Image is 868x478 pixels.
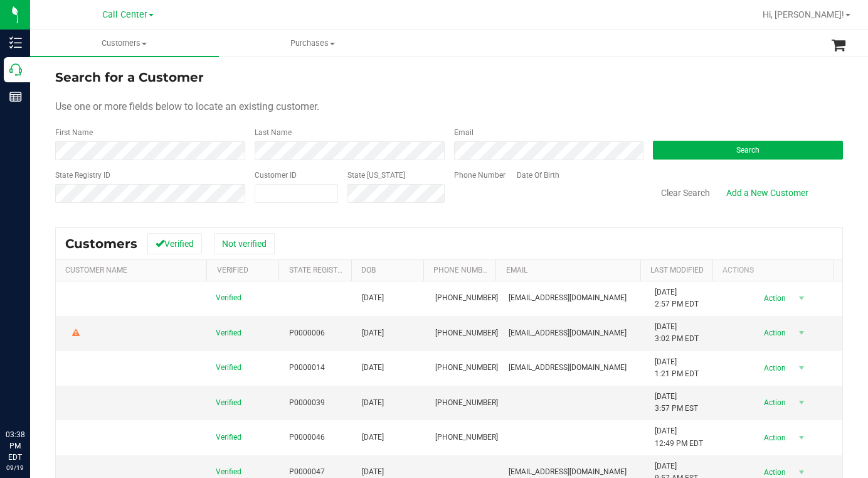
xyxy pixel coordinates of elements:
label: Customer ID [255,170,297,181]
span: select [794,290,810,307]
span: Search [736,146,760,155]
span: Action [753,394,794,411]
span: [DATE] 3:02 PM EDT [655,321,699,345]
span: P0000014 [289,362,325,374]
button: Clear Search [653,182,718,204]
inline-svg: Reports [9,90,22,103]
span: Verified [216,292,241,304]
span: P0000047 [289,466,325,478]
button: Verified [147,233,202,254]
span: [PHONE_NUMBER] [435,362,498,374]
span: [EMAIL_ADDRESS][DOMAIN_NAME] [509,466,627,478]
p: 03:38 PM EDT [6,429,24,463]
a: Add a New Customer [718,182,817,204]
button: Not verified [214,233,275,254]
div: Warning - Level 2 [70,327,82,339]
label: Last Name [255,127,292,138]
span: Action [753,359,794,377]
span: [DATE] 3:57 PM EST [655,391,698,415]
label: Date Of Birth [517,170,559,181]
label: Phone Number [454,170,505,181]
span: select [794,394,810,411]
span: Verified [216,327,241,339]
a: Customers [30,30,219,57]
span: select [794,429,810,447]
span: P0000046 [289,432,325,443]
a: DOB [361,266,376,274]
inline-svg: Call Center [9,63,22,76]
iframe: Resource center [13,378,50,415]
a: State Registry Id [289,266,355,274]
label: Email [454,127,474,138]
span: Verified [216,362,241,374]
span: [DATE] 12:49 PM EDT [655,425,703,449]
span: [DATE] [362,292,384,304]
span: [PHONE_NUMBER] [435,397,498,409]
span: Verified [216,397,241,409]
span: [PHONE_NUMBER] [435,327,498,339]
span: Customers [65,236,137,251]
span: [DATE] 1:21 PM EDT [655,356,699,380]
div: Actions [722,266,828,274]
a: Purchases [219,30,408,57]
span: [EMAIL_ADDRESS][DOMAIN_NAME] [509,362,627,374]
span: [EMAIL_ADDRESS][DOMAIN_NAME] [509,327,627,339]
span: Call Center [102,9,147,20]
span: select [794,324,810,342]
span: Customers [30,38,219,49]
span: Action [753,290,794,307]
label: State Registry ID [55,170,110,181]
a: Phone Number [433,266,491,274]
span: [DATE] [362,397,384,409]
span: select [794,359,810,377]
span: [PHONE_NUMBER] [435,432,498,443]
iframe: Resource center unread badge [37,376,52,391]
span: [DATE] [362,432,384,443]
button: Search [653,141,843,160]
span: [DATE] 2:57 PM EDT [655,286,699,310]
span: [DATE] [362,466,384,478]
span: Action [753,429,794,447]
inline-svg: Inventory [9,36,22,49]
span: [DATE] [362,362,384,374]
a: Email [506,266,527,274]
a: Verified [217,266,248,274]
label: State [US_STATE] [347,170,405,181]
span: Purchases [220,38,407,49]
span: Hi, [PERSON_NAME]! [763,9,844,19]
span: [DATE] [362,327,384,339]
span: P0000039 [289,397,325,409]
span: Search for a Customer [55,70,204,85]
span: Action [753,324,794,342]
label: First Name [55,127,93,138]
span: Verified [216,432,241,443]
span: P0000006 [289,327,325,339]
a: Customer Name [65,266,127,274]
span: Verified [216,466,241,478]
span: [EMAIL_ADDRESS][DOMAIN_NAME] [509,292,627,304]
p: 09/19 [6,463,24,472]
span: [PHONE_NUMBER] [435,292,498,304]
a: Last Modified [650,266,704,274]
span: Use one or more fields below to locate an existing customer. [55,100,319,112]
